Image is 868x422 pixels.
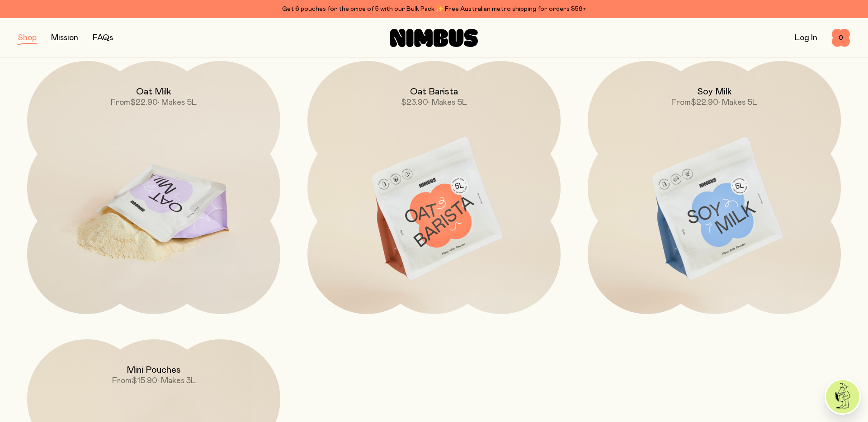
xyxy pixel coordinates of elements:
[401,98,428,107] span: $23.90
[588,61,841,314] a: Soy MilkFrom$22.90• Makes 5L
[671,98,691,107] span: From
[795,34,817,42] a: Log In
[127,365,181,375] h2: Mini Pouches
[410,86,458,97] h2: Oat Barista
[112,377,132,385] span: From
[718,98,757,107] span: • Makes 5L
[18,4,850,14] div: Get 6 pouches for the price of 5 with our Bulk Pack ✨ Free Australian metro shipping for orders $59+
[111,98,130,107] span: From
[93,34,113,42] a: FAQs
[157,377,196,385] span: • Makes 3L
[27,61,280,314] a: Oat MilkFrom$22.90• Makes 5L
[132,377,157,385] span: $15.90
[130,98,158,107] span: $22.90
[428,98,467,107] span: • Makes 5L
[158,98,197,107] span: • Makes 5L
[307,61,561,314] a: Oat Barista$23.90• Makes 5L
[832,29,850,47] button: 0
[691,98,718,107] span: $22.90
[136,86,171,97] h2: Oat Milk
[826,380,859,413] img: agent
[697,86,732,97] h2: Soy Milk
[51,34,78,42] a: Mission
